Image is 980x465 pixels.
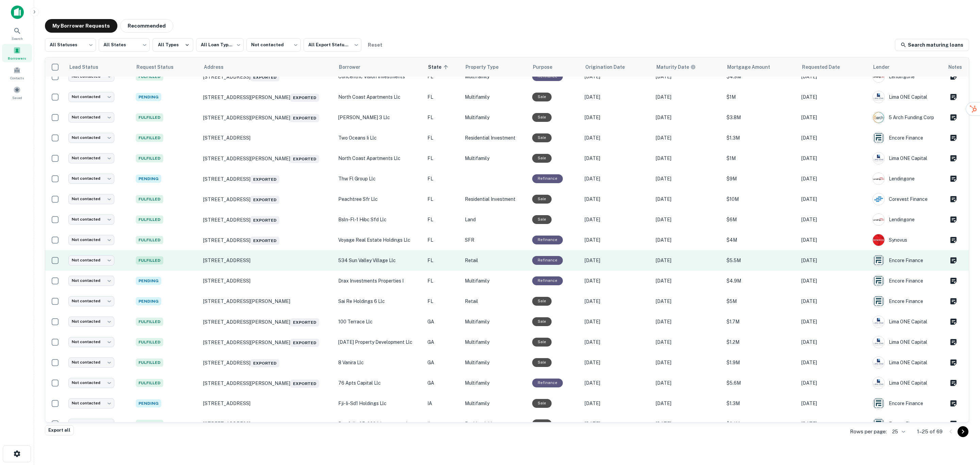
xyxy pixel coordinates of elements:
[338,236,421,244] p: voyage real estate holdings llc
[872,295,941,307] div: Encore Finance
[585,73,649,80] p: [DATE]
[726,134,795,142] p: $1.3M
[948,398,959,408] button: Create a note for this borrower request
[427,277,458,285] p: FL
[132,58,200,77] th: Request Status
[872,275,941,287] div: Encore Finance
[465,63,507,71] span: Property Type
[427,73,458,80] p: FL
[532,154,552,162] div: Sale
[656,63,705,71] span: Maturity dates displayed may be estimated. Please contact the lender for the most accurate maturi...
[203,92,331,102] p: [STREET_ADDRESS][PERSON_NAME]
[68,235,114,245] div: Not contacted
[872,152,941,164] div: Lima ONE Capital
[656,195,720,203] p: [DATE]
[250,359,279,367] span: Exported
[948,71,959,82] button: Create a note for this borrower request
[585,298,649,305] p: [DATE]
[585,216,649,223] p: [DATE]
[338,73,421,80] p: concentric vision investments
[427,400,458,407] p: IA
[532,93,552,101] div: Sale
[585,175,649,182] p: [DATE]
[873,418,884,430] img: picture
[68,378,114,388] div: Not contacted
[723,58,798,77] th: Mortgage Amount
[801,236,866,244] p: [DATE]
[203,298,331,304] p: [STREET_ADDRESS][PERSON_NAME]
[461,58,529,77] th: Property Type
[136,277,161,285] span: Pending
[136,358,163,367] span: Fulfilled
[656,236,720,244] p: [DATE]
[338,257,421,264] p: 534 sun valley village llc
[872,213,941,226] div: Lendingone
[10,75,24,81] span: Contacts
[532,317,552,326] div: Sale
[136,195,163,203] span: Fulfilled
[45,19,117,33] button: My Borrower Requests
[2,24,32,43] div: Search
[873,193,884,205] img: picture
[136,256,163,264] span: Fulfilled
[873,173,884,185] img: picture
[68,337,114,347] div: Not contacted
[465,114,525,121] p: Multifamily
[338,318,421,325] p: 100 terrace llc
[873,63,898,71] span: Lender
[203,194,331,204] p: [STREET_ADDRESS]
[948,63,962,71] span: Notes
[338,338,421,346] p: [DATE] property development llc
[465,134,525,142] p: Residential Investment
[427,134,458,142] p: FL
[948,153,959,163] button: Create a note for this borrower request
[585,338,649,346] p: [DATE]
[203,235,331,245] p: [STREET_ADDRESS]
[69,63,107,71] span: Lead Status
[656,338,720,346] p: [DATE]
[944,58,969,77] th: Notes
[946,411,980,443] iframe: Chat Widget
[948,317,959,327] button: Create a note for this borrower request
[338,195,421,203] p: peachtree sfr llc
[427,195,458,203] p: FL
[68,112,114,122] div: Not contacted
[532,338,552,346] div: Sale
[585,63,634,71] span: Origination Date
[465,298,525,305] p: Retail
[948,255,959,266] button: Create a note for this borrower request
[801,134,866,142] p: [DATE]
[726,195,795,203] p: $10M
[427,236,458,244] p: FL
[2,83,32,102] a: Saved
[465,379,525,387] p: Multifamily
[136,236,163,244] span: Fulfilled
[532,174,563,183] div: This loan purpose was for refinancing
[65,58,132,77] th: Lead Status
[465,277,525,285] p: Multifamily
[873,91,884,103] img: picture
[801,379,866,387] p: [DATE]
[726,359,795,366] p: $1.9M
[726,73,795,80] p: $4.9M
[532,72,563,81] div: This loan purpose was for refinancing
[948,174,959,184] button: Create a note for this borrower request
[801,359,866,366] p: [DATE]
[726,236,795,244] p: $4M
[136,134,163,142] span: Fulfilled
[339,63,369,71] span: Borrower
[726,155,795,162] p: $1M
[120,19,173,33] button: Recommended
[801,114,866,121] p: [DATE]
[68,133,114,143] div: Not contacted
[465,236,525,244] p: SFR
[338,114,421,121] p: [PERSON_NAME] 3 llc
[427,175,458,182] p: FL
[12,36,23,41] span: Search
[801,298,866,305] p: [DATE]
[465,257,525,264] p: Retail
[250,175,279,183] span: Exported
[656,298,720,305] p: [DATE]
[203,174,331,183] p: [STREET_ADDRESS]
